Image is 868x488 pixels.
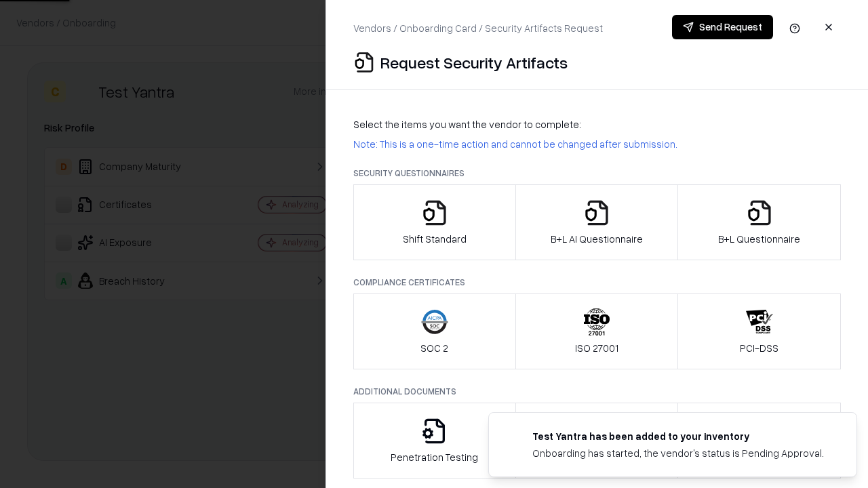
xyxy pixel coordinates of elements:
div: Onboarding has started, the vendor's status is Pending Approval. [532,446,824,460]
p: Shift Standard [403,232,467,246]
button: B+L Questionnaire [677,184,841,260]
p: ISO 27001 [575,341,618,355]
p: Request Security Artifacts [380,52,568,73]
button: ISO 27001 [515,293,679,369]
p: Note: This is a one-time action and cannot be changed after submission. [353,137,841,151]
button: Data Processing Agreement [677,403,841,479]
p: Additional Documents [353,386,841,397]
p: Select the items you want the vendor to complete: [353,117,841,131]
button: Shift Standard [353,184,516,260]
p: PCI-DSS [740,341,778,355]
p: B+L AI Questionnaire [551,232,643,246]
p: Compliance Certificates [353,277,841,288]
img: testyantra.com [505,429,521,445]
div: Test Yantra has been added to your inventory [532,429,824,443]
button: PCI-DSS [677,293,841,369]
p: Penetration Testing [391,450,478,464]
button: Penetration Testing [353,403,516,479]
button: Send Request [672,15,773,39]
p: SOC 2 [420,341,448,355]
button: B+L AI Questionnaire [515,184,679,260]
button: Privacy Policy [515,403,679,479]
p: Security Questionnaires [353,167,841,179]
button: SOC 2 [353,293,516,369]
p: B+L Questionnaire [718,232,800,246]
p: Vendors / Onboarding Card / Security Artifacts Request [353,21,603,35]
